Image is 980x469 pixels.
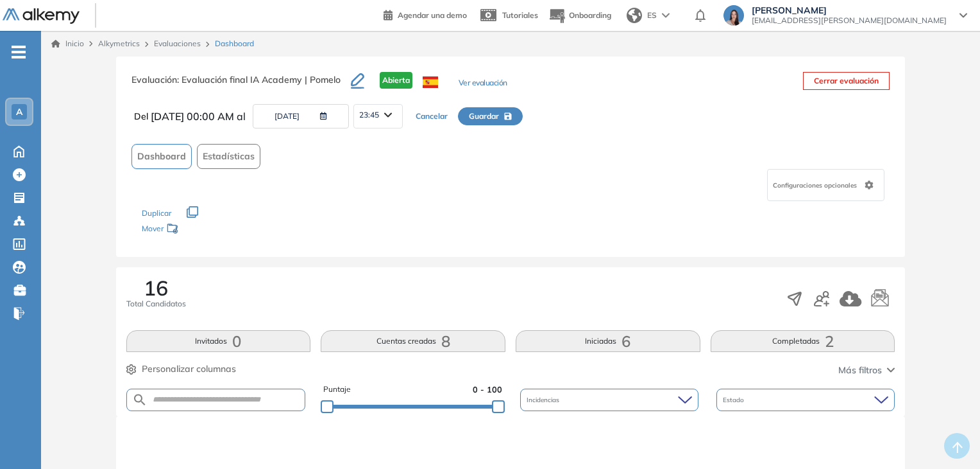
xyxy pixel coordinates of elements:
[51,38,84,49] a: Inicio
[203,150,255,163] span: Estadísticas
[126,362,236,376] button: Personalizar columnas
[423,76,438,88] img: ESP
[458,107,523,125] button: Guardar
[126,330,311,352] button: Invitados0
[137,150,186,163] span: Dashboard
[132,392,148,408] img: SEARCH_ALT
[237,109,246,124] span: al
[916,407,980,469] div: Widget de chat
[151,109,234,124] span: [DATE] 00:00 AM
[711,330,895,352] button: Completadas2
[627,8,642,23] img: world
[98,39,140,48] span: Alkymetrics
[134,110,148,123] span: Del
[469,111,499,122] span: Guardar
[144,278,168,298] span: 16
[177,74,341,85] span: : Evaluación final IA Academy | Pomelo
[752,5,947,15] span: [PERSON_NAME]
[131,72,351,99] h3: Evaluación
[647,10,657,21] span: ES
[154,39,201,48] a: Evaluaciones
[16,107,22,117] span: A
[803,72,890,90] button: Cerrar evaluación
[527,395,562,405] span: Incidencias
[323,384,351,396] span: Puntaje
[838,364,895,377] button: Más filtros
[516,330,700,352] button: Iniciadas6
[773,181,859,190] span: Configuraciones opcionales
[215,38,254,49] span: Dashboard
[520,389,698,411] div: Incidencias
[142,208,171,218] span: Duplicar
[12,51,26,53] i: -
[405,108,458,125] button: Cancelar
[548,2,611,30] button: Onboarding
[752,15,947,26] span: [EMAIL_ADDRESS][PERSON_NAME][DOMAIN_NAME]
[502,10,538,20] span: Tutoriales
[253,104,349,128] button: [DATE]
[142,218,270,242] div: Mover
[398,10,467,20] span: Agendar una demo
[767,169,884,201] div: Configuraciones opcionales
[321,330,505,352] button: Cuentas creadas8
[131,144,192,169] button: Dashboard
[716,389,895,411] div: Estado
[126,298,186,310] span: Total Candidatos
[838,364,882,377] span: Más filtros
[916,407,980,469] iframe: Chat Widget
[197,144,260,169] button: Estadísticas
[359,110,379,120] span: 23:45
[459,77,507,91] button: Ver evaluación
[380,72,412,89] span: Abierta
[3,8,80,24] img: Logo
[142,362,236,376] span: Personalizar columnas
[384,6,467,22] a: Agendar una demo
[662,13,670,18] img: arrow
[723,395,747,405] span: Estado
[569,10,611,20] span: Onboarding
[473,384,502,396] span: 0 - 100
